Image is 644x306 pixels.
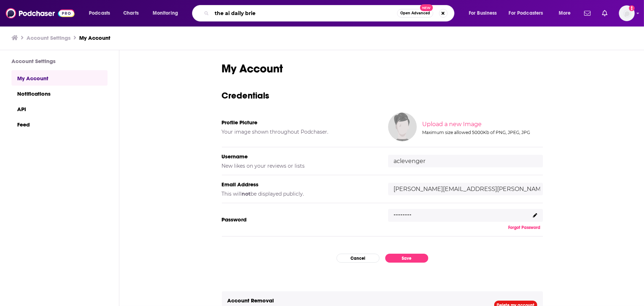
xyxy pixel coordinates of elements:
p: .......... [394,207,412,217]
h5: This will be displayed publicly. [222,191,377,197]
h5: Account Removal [228,297,483,304]
a: Show notifications dropdown [581,7,593,19]
input: email [388,183,543,195]
button: Show profile menu [619,5,635,21]
button: Open AdvancedNew [397,9,433,18]
svg: Add a profile image [629,5,635,11]
button: open menu [148,8,187,19]
span: Open Advanced [400,11,430,15]
span: New [420,4,433,11]
a: Notifications [11,86,108,101]
span: Charts [123,8,139,18]
h3: Account Settings [11,58,108,64]
h5: Your image shown throughout Podchaser. [222,129,377,135]
h5: New likes on your reviews or lists [222,163,377,169]
span: More [559,8,571,18]
a: My Account [79,34,110,41]
img: Podchaser - Follow, Share and Rate Podcasts [6,6,75,20]
a: Charts [119,8,143,19]
b: not [242,191,251,197]
h3: Credentials [222,90,543,101]
a: Show notifications dropdown [599,7,610,19]
img: Your profile image [388,113,417,141]
span: Podcasts [89,8,110,18]
button: open menu [84,8,119,19]
button: open menu [504,8,554,19]
span: For Business [469,8,497,18]
div: Search podcasts, credits, & more... [199,5,461,21]
span: For Podcasters [509,8,543,18]
span: Monitoring [153,8,178,18]
a: API [11,101,108,116]
h1: My Account [222,62,543,76]
button: Cancel [337,254,380,263]
button: Save [385,254,428,263]
button: open menu [464,8,506,19]
img: User Profile [619,5,635,21]
h5: Username [222,153,377,160]
a: Account Settings [27,34,71,41]
input: username [388,155,543,167]
button: Forgot Password [506,225,543,230]
span: Logged in as aclevenger [619,5,635,21]
a: My Account [11,70,108,86]
input: Search podcasts, credits, & more... [212,8,397,19]
h5: Email Address [222,181,377,188]
h5: Profile Picture [222,119,377,126]
button: open menu [554,8,580,19]
a: Feed [11,116,108,132]
h5: Password [222,216,377,223]
div: Maximum size allowed 5000Kb of PNG, JPEG, JPG [423,130,542,135]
